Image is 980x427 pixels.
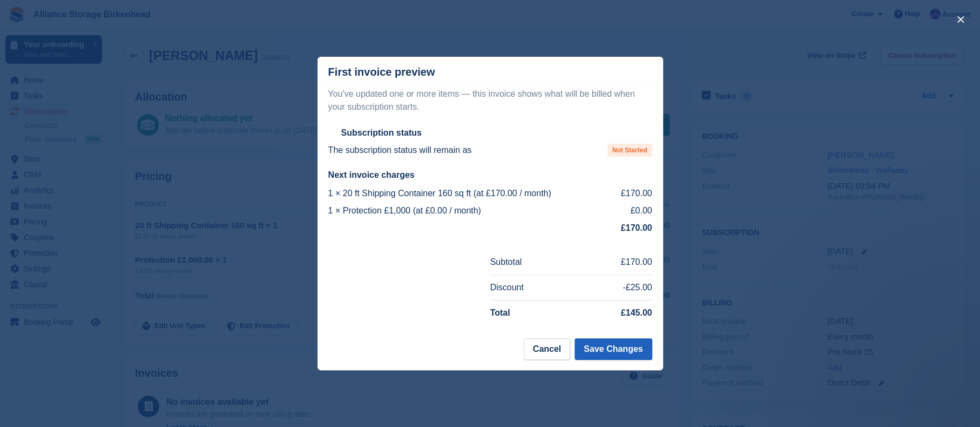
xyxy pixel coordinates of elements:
[490,250,575,275] td: Subtotal
[612,202,652,219] td: £0.00
[341,128,422,138] h2: Subscription status
[328,66,435,78] p: First invoice preview
[328,88,652,114] p: You've updated one or more items — this invoice shows what will be billed when your subscription ...
[612,185,652,202] td: £170.00
[490,275,575,301] td: Discount
[328,144,472,157] p: The subscription status will remain as
[328,170,652,181] h2: Next invoice charges
[524,338,570,360] button: Cancel
[607,144,652,157] span: Not Started
[328,185,612,202] td: 1 × 20 ft Shipping Container 160 sq ft (at £170.00 / month)
[328,202,612,219] td: 1 × Protection £1,000 (at £0.00 / month)
[621,308,652,317] strong: £145.00
[574,250,652,275] td: £170.00
[621,223,652,232] strong: £170.00
[574,275,652,301] td: -£25.00
[575,338,652,360] button: Save Changes
[952,11,969,28] button: close
[490,308,510,317] strong: Total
